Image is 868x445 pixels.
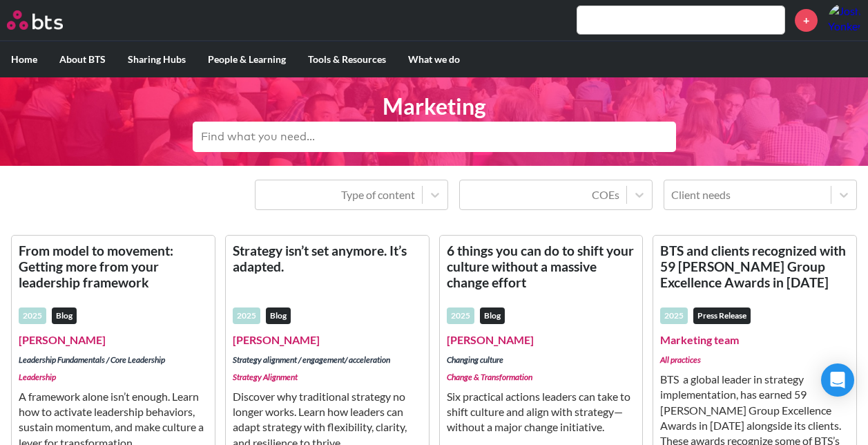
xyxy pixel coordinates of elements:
[266,307,291,324] em: Blog
[821,363,854,397] div: Open Intercom Messenger
[447,332,636,348] address: [PERSON_NAME]
[480,307,505,324] em: Blog
[660,307,688,324] div: 2025
[828,3,861,37] img: Josh Yonker
[19,332,208,348] address: [PERSON_NAME]
[297,41,397,77] label: Tools & Resources
[233,332,422,348] address: [PERSON_NAME]
[660,332,849,348] address: Marketing team
[7,10,63,30] img: BTS Logo
[117,41,197,77] label: Sharing Hubs
[48,41,117,77] label: About BTS
[19,243,208,291] a: From model to movement: Getting more from your leadership framework
[197,41,297,77] label: People & Learning
[795,9,818,32] a: +
[693,307,751,324] em: Press Release
[233,372,422,384] em: Strategy Alignment
[19,307,46,324] div: 2025
[447,354,636,366] em: Changing culture
[447,372,636,384] em: Change & Transformation
[19,372,208,384] em: Leadership
[447,307,474,324] div: 2025
[233,307,260,324] div: 2025
[660,243,849,291] a: BTS and clients recognized with 59 [PERSON_NAME] Group Excellence Awards in [DATE]
[233,354,422,366] em: Strategy alignment / engagement/ acceleration
[397,41,471,77] label: What we do
[447,243,636,291] a: 6 things you can do to shift your culture without a massive change effort
[52,307,77,324] em: Blog
[447,389,636,435] p: Six practical actions leaders can take to shift culture and align with strategy—without a major c...
[19,354,208,366] em: Leadership Fundamentals / Core Leadership
[828,3,861,37] a: Profile
[233,243,422,291] a: Strategy isn’t set anymore. It’s adapted.
[7,10,88,30] a: Go home
[193,122,676,152] input: Find what you need...
[660,354,849,366] em: All practices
